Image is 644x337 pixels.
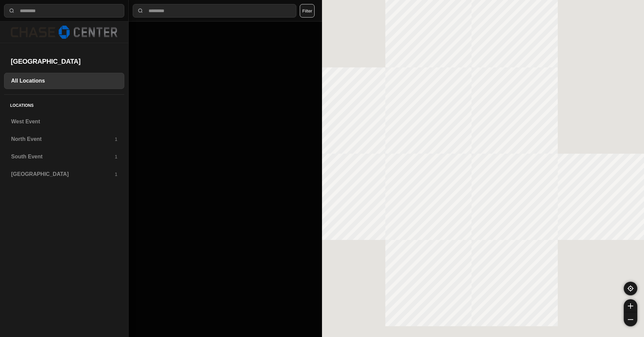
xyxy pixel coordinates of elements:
p: 1 [115,153,118,160]
img: search [137,7,144,14]
a: South Event1 [4,149,124,165]
button: zoom-out [624,313,637,326]
button: Filter [300,4,315,18]
img: zoom-out [628,317,633,322]
h3: All Locations [11,77,117,85]
h2: [GEOGRAPHIC_DATA] [11,57,118,66]
h3: South Event [11,153,115,161]
h3: West Event [11,118,117,126]
h5: Locations [4,95,124,114]
p: 1 [115,171,118,178]
a: North Event1 [4,131,124,147]
p: 1 [115,136,118,143]
a: [GEOGRAPHIC_DATA]1 [4,166,124,182]
button: zoom-in [624,299,637,313]
a: West Event [4,114,124,130]
img: zoom-in [628,303,633,309]
h3: North Event [11,135,115,143]
img: recenter [627,285,634,292]
img: logo [11,26,118,39]
button: recenter [624,282,637,295]
img: search [8,7,15,14]
a: All Locations [4,73,124,89]
h3: [GEOGRAPHIC_DATA] [11,170,115,178]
